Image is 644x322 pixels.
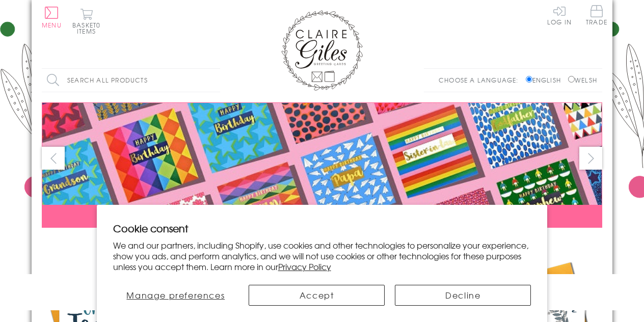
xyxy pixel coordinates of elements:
[586,5,607,25] span: Trade
[568,76,575,83] input: Welsh
[72,8,100,34] button: Basket0 items
[281,10,363,91] img: Claire Giles Greetings Cards
[395,285,531,306] button: Decline
[568,75,597,85] label: Welsh
[113,240,531,272] p: We and our partners, including Shopify, use cookies and other technologies to personalize your ex...
[77,20,100,36] span: 0 items
[42,69,220,92] input: Search all products
[278,260,331,273] a: Privacy Policy
[42,7,62,28] button: Menu
[210,69,220,92] input: Search
[42,235,602,251] div: Carousel Pagination
[126,289,225,301] span: Manage preferences
[547,5,572,25] a: Log In
[586,5,607,27] a: Trade
[439,75,524,85] p: Choose a language:
[526,75,566,85] label: English
[113,285,238,306] button: Manage preferences
[42,147,65,170] button: prev
[42,20,62,30] span: Menu
[249,285,385,306] button: Accept
[526,76,532,83] input: English
[579,147,602,170] button: next
[113,221,531,235] h2: Cookie consent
